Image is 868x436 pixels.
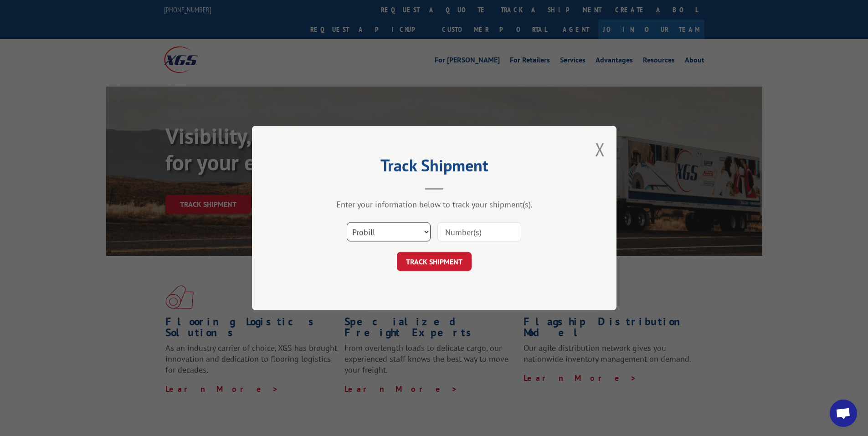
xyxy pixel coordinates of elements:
button: TRACK SHIPMENT [397,252,472,271]
h2: Track Shipment [298,159,571,176]
div: Open chat [830,400,857,427]
div: Enter your information below to track your shipment(s). [298,199,571,210]
button: Close modal [595,137,605,161]
input: Number(s) [437,222,521,241]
